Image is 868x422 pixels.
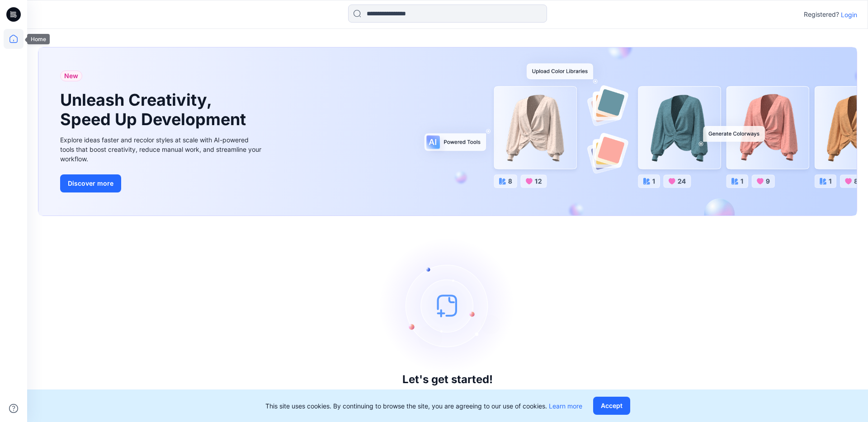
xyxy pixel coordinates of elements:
p: Login [841,10,857,19]
span: New [64,70,78,81]
p: Registered? [804,9,839,20]
button: Discover more [60,174,121,192]
h3: Let's get started! [402,373,493,386]
p: This site uses cookies. By continuing to browse the site, you are agreeing to our use of cookies. [265,401,582,411]
img: empty-state-image.svg [380,238,515,373]
button: Accept [593,397,630,415]
a: Learn more [549,402,582,410]
h1: Unleash Creativity, Speed Up Development [60,90,250,129]
div: Explore ideas faster and recolor styles at scale with AI-powered tools that boost creativity, red... [60,135,264,164]
a: Discover more [60,174,264,192]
